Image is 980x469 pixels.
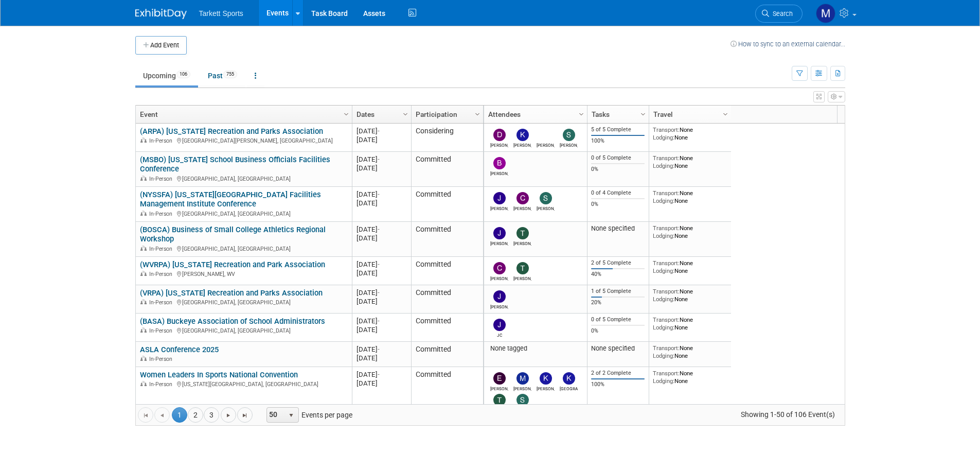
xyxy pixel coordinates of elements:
[140,288,323,298] a: (VRPA) [US_STATE] Recreation and Parks Association
[135,9,187,19] img: ExhibitDay
[401,110,409,118] span: Column Settings
[563,372,575,385] img: Kenya Larkin-Landers
[653,352,674,359] span: Lodging:
[378,190,380,198] span: -
[493,394,506,406] img: Tina Glass
[188,407,203,423] a: 2
[576,106,587,121] a: Column Settings
[140,244,347,253] div: [GEOGRAPHIC_DATA], [GEOGRAPHIC_DATA]
[563,129,575,141] img: Scott George
[154,407,170,423] a: Go to the previous page
[140,211,147,216] img: In-Person Event
[149,176,175,182] span: In-Person
[199,9,243,18] span: Tarkett Sports
[490,141,508,148] div: David Ross
[493,372,506,385] img: Emma Bohn
[357,135,406,144] div: [DATE]
[653,232,674,239] span: Lodging:
[149,271,175,277] span: In-Person
[357,190,406,199] div: [DATE]
[140,137,147,143] img: In-Person Event
[591,327,645,335] div: 0%
[516,372,529,385] img: Megan Kahanowitz
[653,154,727,169] div: None None
[140,176,147,181] img: In-Person Event
[411,314,483,342] td: Committed
[357,106,404,123] a: Dates
[591,271,645,278] div: 40%
[730,40,845,48] a: How to sync to an external calendar...
[400,106,411,121] a: Column Settings
[653,344,680,352] span: Transport:
[135,36,187,55] button: Add Event
[516,394,529,406] img: Sandra Howell
[357,234,406,242] div: [DATE]
[223,71,237,78] span: 755
[755,5,803,23] a: Search
[591,154,645,162] div: 0 of 5 Complete
[513,141,531,148] div: Kevin Fontaine
[653,154,680,162] span: Transport:
[140,379,347,388] div: [US_STATE][GEOGRAPHIC_DATA], [GEOGRAPHIC_DATA]
[141,411,150,420] span: Go to the first page
[493,319,506,331] img: JC Field
[490,274,508,281] div: Connor Schlegel
[135,66,198,85] a: Upcoming106
[149,137,175,144] span: In-Person
[490,331,508,338] div: JC Field
[411,285,483,314] td: Committed
[176,71,190,78] span: 106
[140,381,147,386] img: In-Person Event
[653,288,680,295] span: Transport:
[204,407,219,423] a: 3
[357,225,406,234] div: [DATE]
[357,379,406,388] div: [DATE]
[140,106,345,123] a: Event
[653,316,727,331] div: None None
[357,269,406,277] div: [DATE]
[378,155,380,163] span: -
[516,192,529,204] img: Chris White
[411,222,483,257] td: Committed
[357,127,406,135] div: [DATE]
[513,385,531,391] div: Megan Kahanowitz
[720,106,731,121] a: Column Settings
[357,199,406,207] div: [DATE]
[140,326,347,335] div: [GEOGRAPHIC_DATA], [GEOGRAPHIC_DATA]
[357,155,406,164] div: [DATE]
[653,224,727,239] div: None None
[140,136,347,145] div: [GEOGRAPHIC_DATA][PERSON_NAME], [GEOGRAPHIC_DATA]
[378,127,380,135] span: -
[473,110,482,118] span: Column Settings
[653,259,727,274] div: None None
[411,187,483,222] td: Committed
[591,316,645,323] div: 0 of 5 Complete
[591,137,645,145] div: 100%
[493,290,506,303] img: Jeremy Vega
[138,407,153,423] a: Go to the first page
[816,4,835,23] img: Mathieu Martel
[357,354,406,362] div: [DATE]
[516,227,529,239] img: Tom Breuer
[378,260,380,268] span: -
[140,345,219,354] a: ASLA Conference 2025
[411,124,483,152] td: Considering
[172,407,187,423] span: 1
[287,411,295,420] span: select
[653,288,727,303] div: None None
[488,106,580,123] a: Attendees
[653,162,674,169] span: Lodging:
[637,106,649,121] a: Column Settings
[653,189,727,204] div: None None
[731,407,844,422] span: Showing 1-50 of 106 Event(s)
[537,204,555,211] div: Sean Martin
[221,407,236,423] a: Go to the next page
[140,174,347,183] div: [GEOGRAPHIC_DATA], [GEOGRAPHIC_DATA]
[149,246,175,252] span: In-Person
[140,327,147,333] img: In-Person Event
[411,152,483,187] td: Committed
[653,377,674,385] span: Lodging:
[267,408,284,422] span: 50
[411,257,483,285] td: Committed
[378,345,380,353] span: -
